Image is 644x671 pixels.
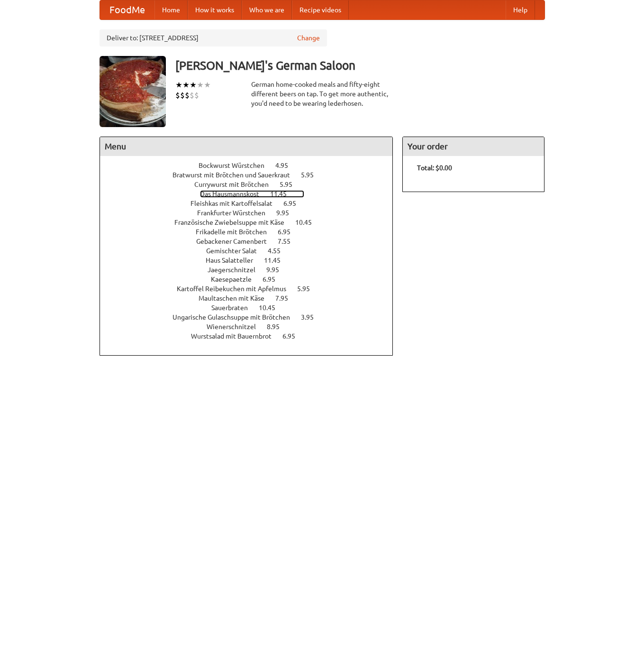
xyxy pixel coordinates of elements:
span: Gemischter Salat [206,247,266,255]
a: Kartoffel Reibekuchen mit Apfelmus 5.95 [177,285,327,293]
span: Wurstsalad mit Bauernbrot [191,332,281,340]
span: Frankfurter Würstchen [197,209,275,217]
a: Wurstsalad mit Bauernbrot 6.95 [191,332,313,340]
span: Bockwurst Würstchen [199,162,274,169]
a: Französische Zwiebelsuppe mit Käse 10.45 [174,219,329,226]
li: ★ [204,80,211,90]
span: Currywurst mit Brötchen [194,181,278,188]
span: Haus Salatteller [206,257,263,264]
span: Französische Zwiebelsuppe mit Käse [174,219,294,226]
span: 7.55 [278,238,300,245]
li: $ [185,90,190,101]
span: Frikadelle mit Brötchen [196,228,276,236]
span: 5.95 [297,285,319,293]
span: Maultaschen mit Käse [199,294,274,302]
a: Home [154,0,188,19]
li: $ [180,90,185,101]
span: 4.55 [268,247,290,255]
a: Fleishkas mit Kartoffelsalat 6.95 [190,200,314,207]
span: Wienerschnitzel [207,323,265,331]
li: $ [194,90,199,101]
span: 10.45 [259,304,285,312]
span: 3.95 [301,313,323,321]
span: 5.95 [301,171,323,179]
a: Wienerschnitzel 8.95 [207,323,297,331]
h4: Menu [100,137,393,156]
a: How it works [188,0,242,19]
span: 6.95 [278,228,300,236]
a: Recipe videos [292,0,349,19]
a: Jaegerschnitzel 9.95 [208,266,297,274]
span: Fleishkas mit Kartoffelsalat [190,200,282,207]
div: German home-cooked meals and fifty-eight different beers on tap. To get more authentic, you'd nee... [251,80,393,108]
li: $ [190,90,194,101]
a: Who we are [242,0,292,19]
span: 10.45 [295,219,321,226]
span: 8.95 [267,323,289,331]
a: Ungarische Gulaschsuppe mit Brötchen 3.95 [172,313,331,321]
a: Frankfurter Würstchen 9.95 [197,209,307,217]
span: Kartoffel Reibekuchen mit Apfelmus [177,285,296,293]
li: ★ [175,80,182,90]
span: 7.95 [275,294,298,302]
span: Gebackener Camenbert [196,238,276,245]
li: $ [175,90,180,101]
a: Gebackener Camenbert 7.55 [196,238,308,245]
b: Total: $0.00 [417,164,452,172]
a: Kaesepaetzle 6.95 [211,276,293,283]
a: FoodMe [100,0,154,19]
span: 5.95 [280,181,302,188]
span: Sauerbraten [211,304,257,312]
a: Frikadelle mit Brötchen 6.95 [196,228,308,236]
a: Maultaschen mit Käse 7.95 [199,294,306,302]
a: Help [506,0,535,19]
span: Das Hausmannskost [200,190,269,198]
div: Deliver to: [STREET_ADDRESS] [100,29,327,46]
h4: Your order [403,137,544,156]
a: Das Hausmannskost 11.45 [200,190,304,198]
span: 6.95 [283,200,306,207]
span: 6.95 [282,332,305,340]
h3: [PERSON_NAME]'s German Saloon [175,56,545,75]
span: 9.95 [266,266,289,274]
span: 11.45 [270,190,296,198]
span: Kaesepaetzle [211,276,261,283]
span: 4.95 [275,162,298,169]
span: 9.95 [276,209,299,217]
a: Sauerbraten 10.45 [211,304,293,312]
a: Currywurst mit Brötchen 5.95 [194,181,310,188]
span: Ungarische Gulaschsuppe mit Brötchen [172,313,299,321]
img: angular.jpg [100,56,166,127]
a: Gemischter Salat 4.55 [206,247,298,255]
li: ★ [197,80,204,90]
li: ★ [190,80,197,90]
a: Change [297,33,320,43]
span: 6.95 [263,276,285,283]
span: Jaegerschnitzel [208,266,265,274]
a: Haus Salatteller 11.45 [206,257,298,264]
a: Bockwurst Würstchen 4.95 [199,162,306,169]
span: 11.45 [264,257,290,264]
span: Bratwurst mit Brötchen und Sauerkraut [172,171,299,179]
a: Bratwurst mit Brötchen und Sauerkraut 5.95 [172,171,331,179]
li: ★ [182,80,190,90]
